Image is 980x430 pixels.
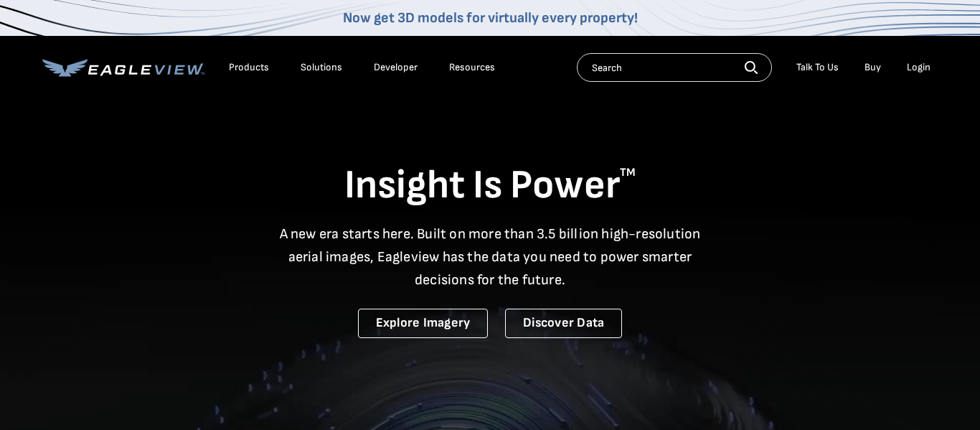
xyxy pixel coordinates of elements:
a: Buy [864,61,881,74]
a: Discover Data [505,309,622,338]
a: Explore Imagery [358,309,489,338]
sup: TM [620,166,636,179]
div: Resources [449,61,495,74]
div: Talk To Us [796,61,839,74]
h1: Insight Is Power [42,161,938,211]
div: Products [229,61,269,74]
p: A new era starts here. Built on more than 3.5 billion high-resolution aerial images, Eagleview ha... [270,223,710,291]
a: Developer [374,61,418,74]
div: Login [907,61,930,74]
input: Search [577,53,772,82]
div: Solutions [301,61,342,74]
a: Now get 3D models for virtually every property! [343,9,638,27]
